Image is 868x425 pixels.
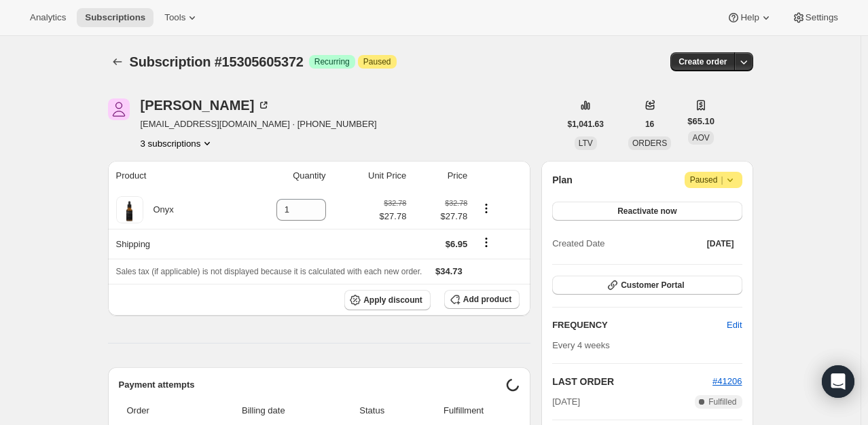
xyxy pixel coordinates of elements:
th: Product [108,161,230,191]
span: Tools [164,12,185,23]
button: Apply discount [344,290,431,310]
span: Analytics [30,12,66,23]
span: Customer Portal [621,280,684,291]
button: Subscriptions [108,52,127,71]
h2: LAST ORDER [552,375,712,388]
span: Add product [463,294,511,305]
h2: Plan [552,173,573,187]
button: Shipping actions [475,235,497,250]
button: [DATE] [699,234,742,253]
button: $1,041.63 [560,115,612,134]
button: Analytics [22,8,74,27]
th: Unit Price [330,161,411,191]
span: Create order [679,56,727,67]
button: Help [719,8,780,27]
span: Fulfillment [416,404,511,418]
span: Subscriptions [85,12,145,23]
button: Product actions [141,136,215,150]
span: [EMAIL_ADDRESS][DOMAIN_NAME] · [PHONE_NUMBER] [141,117,377,131]
a: #41206 [712,376,742,386]
button: Reactivate now [552,202,742,221]
span: Every 4 weeks [552,340,610,350]
span: $27.78 [380,210,407,223]
div: [PERSON_NAME] [141,98,271,112]
button: Edit [719,314,750,336]
span: Sales tax (if applicable) is not displayed because it is calculated with each new order. [116,267,422,276]
span: Help [740,12,759,23]
span: | [721,174,723,185]
button: Subscriptions [77,8,153,27]
small: $32.78 [445,199,467,207]
th: Quantity [230,161,330,191]
span: null Gorman [108,98,130,120]
span: $6.95 [446,239,468,249]
span: Subscription #15305605372 [130,54,304,69]
span: [DATE] [552,395,580,409]
span: 16 [645,119,654,130]
th: Price [410,161,471,191]
small: $32.78 [384,199,406,207]
div: Open Intercom Messenger [822,365,854,398]
button: #41206 [712,375,742,388]
button: Settings [784,8,846,27]
button: Customer Portal [552,276,742,295]
span: Edit [727,318,742,332]
span: $65.10 [687,115,715,128]
span: $1,041.63 [568,119,604,130]
span: Reactivate now [617,206,676,217]
span: ORDERS [632,138,667,148]
button: Add product [444,290,520,309]
button: Create order [670,52,735,71]
span: Fulfilled [708,396,736,407]
span: Paused [690,173,737,187]
h2: Payment attempts [119,378,507,392]
span: $34.73 [435,266,463,276]
span: Status [336,404,408,418]
button: Tools [156,8,207,27]
span: AOV [692,133,709,143]
span: [DATE] [707,238,734,249]
button: Product actions [475,201,497,216]
button: 16 [637,115,662,134]
span: Apply discount [363,295,422,306]
span: Created Date [552,237,604,251]
span: Billing date [198,404,328,418]
span: LTV [579,138,593,148]
span: $27.78 [414,210,467,223]
span: Paused [363,56,391,67]
span: Settings [806,12,838,23]
span: Recurring [314,56,350,67]
h2: FREQUENCY [552,318,727,332]
th: Shipping [108,229,230,259]
div: Onyx [143,203,174,217]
